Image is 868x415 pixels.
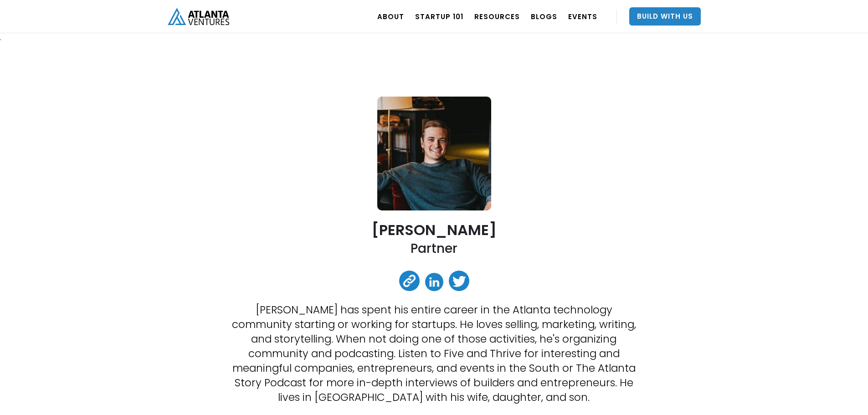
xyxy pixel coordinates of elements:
[372,222,497,238] h2: [PERSON_NAME]
[531,4,557,29] a: BLOGS
[568,4,597,29] a: EVENTS
[411,240,457,257] h2: Partner
[474,4,520,29] a: RESOURCES
[629,7,701,26] a: Build With Us
[377,4,404,29] a: ABOUT
[231,302,637,405] p: [PERSON_NAME] has spent his entire career in the Atlanta technology community starting or working...
[415,4,463,29] a: Startup 101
